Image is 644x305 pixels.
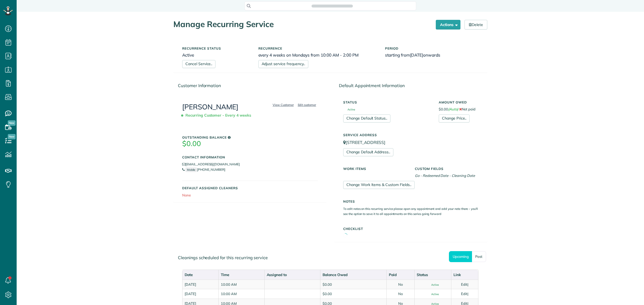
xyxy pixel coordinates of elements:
[453,272,476,277] div: Link
[185,168,197,172] small: Mobile
[218,280,264,289] td: 10:00 AM
[182,60,215,68] a: Cancel Service..
[182,102,238,111] a: [PERSON_NAME]
[439,114,470,122] a: Change Price..
[258,60,308,68] a: Adjust service frequency..
[221,272,262,277] div: Time
[427,293,439,296] span: Active
[182,280,218,289] td: [DATE]
[174,250,487,265] div: Cleanings scheduled for this recurring service
[427,284,439,286] span: Active
[8,120,16,126] span: New
[343,181,415,189] a: Change Work Items & Custom Fields..
[464,20,487,29] a: Delete
[435,98,482,122] div: $0.00 Not paid
[185,272,216,277] div: Date
[461,292,467,296] a: Edit
[415,173,475,178] em: Go - Redeemed Date - Cleaning Date
[343,207,478,216] small: To edit notes on this recurring service please open any appointment and add your note there - you...
[173,20,432,29] h1: Manage Recurring Service
[182,168,225,172] a: Mobile[PHONE_NUMBER]
[182,111,253,120] span: Recurring Customer - Every 4 weeks
[343,108,355,111] span: Active
[343,114,390,122] a: Change Default Status..
[449,251,472,262] a: Upcoming
[182,289,218,299] td: [DATE]
[451,289,478,299] td: |
[317,3,347,9] span: Search ZenMaid…
[182,186,318,190] h5: Default Assigned Cleaners
[386,289,414,299] td: No
[335,78,487,93] div: Default Appointment Information
[343,200,478,203] h5: Notes
[386,280,414,289] td: No
[8,134,16,139] span: New
[258,53,377,57] h6: every 4 weeks on Mondays from 10:00 AM - 2:00 PM
[385,47,478,50] h5: Period
[182,136,318,139] h5: Outstanding Balance
[417,272,449,277] div: Status
[182,53,250,57] h6: Active
[461,282,467,287] a: Edit
[320,280,386,289] td: $0.00
[174,78,326,93] div: Customer Information
[182,193,191,197] span: None
[343,133,478,137] h5: Service Address
[182,155,318,159] h5: Contact Information
[472,251,486,262] a: Past
[218,289,264,299] td: 10:00 AM
[385,53,478,57] h6: starting from onwards
[258,47,377,50] h5: Recurrence
[343,167,407,170] h5: Work Items
[343,101,431,104] h5: Status
[343,227,478,230] h5: Checklist
[343,148,393,156] a: Change Default Address..
[415,167,478,170] h5: Custom Fields
[436,20,460,29] button: Actions
[267,272,318,277] div: Assigned to
[451,280,478,289] td: |
[271,102,295,107] a: View Customer
[343,139,478,146] p: [STREET_ADDRESS]
[296,102,318,107] a: Edit customer
[389,272,412,277] div: Paid
[439,101,478,104] h5: Amount Owed
[182,47,250,50] h5: Recurrence status
[320,289,386,299] td: $0.00
[182,140,318,148] h3: $0.00
[323,272,384,277] div: Balance Owed
[448,107,458,111] em: (Auto)
[182,162,318,167] li: [EMAIL_ADDRESS][DOMAIN_NAME]
[410,52,423,58] span: [DATE]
